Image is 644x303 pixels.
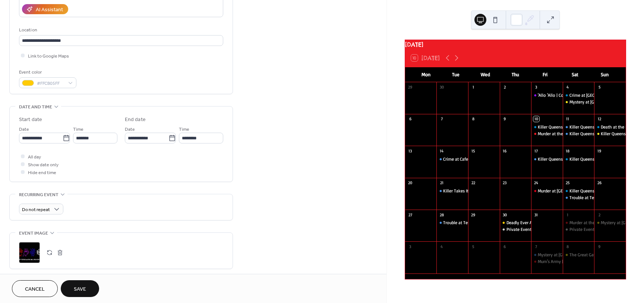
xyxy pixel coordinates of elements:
div: 6 [407,116,413,122]
div: 1 [565,212,571,217]
span: Recurring event [19,191,59,199]
div: Mum's Army | Criminal Cabaret [531,259,563,265]
span: Cancel [25,285,45,293]
div: Private Event [563,226,594,233]
div: Deadly Ever After | Interactive Investigation [500,220,531,226]
div: The Great Gatsby Mystery | Interactive Investigation [563,252,594,258]
div: 24 [533,180,539,186]
div: 17 [533,148,539,154]
div: Killer Queens - Night at the Museum | Interactive Investigation [594,131,626,137]
div: 10 [533,116,539,122]
div: 19 [596,148,602,154]
div: 28 [439,212,444,217]
div: 2 [596,212,602,217]
div: Thu [501,67,530,82]
div: Crime at Cafe Rene | Railway Mystery [436,156,468,163]
span: Hide end time [28,169,56,177]
div: Mystery at Bludgeonton Manor | Railway Mystery [531,252,563,258]
div: 5 [596,84,602,90]
div: Killer Queens - Night at the Museum | Railway Mystery [538,156,641,163]
div: End date [125,116,146,124]
div: Tue [441,67,471,82]
div: 'Allo 'Allo | Comedy Dining Experience [538,92,609,99]
div: 5 [470,244,476,249]
div: 30 [439,84,444,90]
div: Killer Queens - Night at the Museum | Railway Mystery [538,124,641,130]
div: ; [19,242,40,263]
div: Trouble at Terror Towers | Railway Mystery [436,220,468,226]
div: Trouble at Terror Towers | Railway Mystery [443,220,524,226]
div: 31 [533,212,539,217]
button: Save [61,280,99,297]
div: 8 [470,116,476,122]
div: Fri [530,67,560,82]
div: Crime at Clue-Doh Manor | Railway Mystery [563,92,594,99]
div: Killer Queens - Night at the Museum | Railway Mystery [563,124,594,130]
div: 1 [470,84,476,90]
div: 30 [502,212,508,217]
div: Mystery at [GEOGRAPHIC_DATA] | Railway Mystery [538,252,632,258]
div: Killer Queens - Night at the Museum | Railway Mystery [531,156,563,163]
div: 26 [596,180,602,186]
span: Show date only [28,161,59,169]
div: Crime at Cafe [PERSON_NAME] | Railway Mystery [443,156,535,163]
div: 14 [439,148,444,154]
div: Murder at [GEOGRAPHIC_DATA] | Criminal Cabaret [538,188,631,194]
span: Save [74,285,86,293]
div: 4 [565,84,571,90]
div: 2 [502,84,508,90]
div: 12 [596,116,602,122]
div: Killer Queens - Night at the Museum | Railway Mystery [563,131,594,137]
div: 29 [470,212,476,217]
div: 11 [565,116,571,122]
span: Do not repeat [22,205,50,214]
div: [DATE] [405,40,626,49]
span: Date [125,126,135,133]
div: Start date [19,116,42,124]
div: Private Event [569,226,594,233]
span: #FFCB05FF [37,80,64,87]
div: Death at the Rock and Roll Diner | Railway Mystery [594,124,626,130]
span: Link to Google Maps [28,52,69,60]
div: Mon [411,67,441,82]
div: 9 [596,244,602,249]
div: Mystery at Bludgeonton Manor | Interactive Investigation [594,220,626,226]
div: 3 [407,244,413,249]
div: Killer Queens - Night at the Museum | Railway Mystery [563,156,594,163]
span: Time [73,126,83,133]
span: Date [19,126,29,133]
div: Deadly Ever After | Interactive Investigation [506,220,588,226]
div: Murder at the [GEOGRAPHIC_DATA] | Criminal Cabaret [538,131,638,137]
div: 9 [502,116,508,122]
div: Wed [471,67,501,82]
div: Location [19,26,222,34]
div: Killer Queens - Murder at the Museum | Railway Mystery [563,188,594,194]
div: Killer Takes It All | Railway Mystery [436,188,468,194]
div: 22 [470,180,476,186]
div: 'Allo 'Allo | Comedy Dining Experience [531,92,563,99]
span: Event image [19,229,48,237]
div: 21 [439,180,444,186]
div: 25 [565,180,571,186]
div: Murder at the Moulin Rouge | Criminal Cabaret [531,131,563,137]
div: 6 [502,244,508,249]
div: 20 [407,180,413,186]
button: AI Assistant [22,4,68,14]
div: Sun [590,67,620,82]
div: 7 [439,116,444,122]
div: Killer Takes It All | Railway Mystery [443,188,509,194]
div: Mum's Army | Criminal Cabaret [538,259,595,265]
div: Mystery at Bludgeonton Manor | Interactive Investigation [563,99,594,105]
span: All day [28,153,41,161]
div: Murder at Gatsby Manor | Criminal Cabaret [531,188,563,194]
div: 15 [470,148,476,154]
div: 3 [533,84,539,90]
div: Private Event [500,226,531,233]
div: 7 [533,244,539,249]
div: Killer Queens - Night at the Museum | Railway Mystery [531,124,563,130]
div: 23 [502,180,508,186]
div: Murder at the Moulin Rouge | Criminal Cabaret [563,220,594,226]
span: Date and time [19,103,52,111]
div: AI Assistant [36,6,63,14]
div: Private Event [506,226,531,233]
